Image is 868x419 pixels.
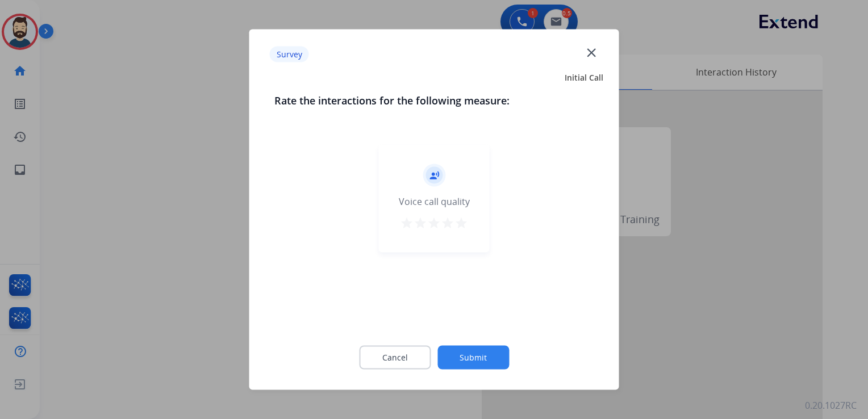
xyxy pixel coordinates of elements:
[400,216,414,230] mat-icon: star
[584,45,599,60] mat-icon: close
[437,346,509,370] button: Submit
[454,216,468,230] mat-icon: star
[274,93,594,108] h3: Rate the interactions for the following measure:
[270,46,309,62] p: Survey
[805,399,857,412] p: 0.20.1027RC
[359,346,431,370] button: Cancel
[427,216,441,230] mat-icon: star
[429,170,439,181] mat-icon: record_voice_over
[441,216,454,230] mat-icon: star
[399,195,470,208] div: Voice call quality
[565,72,603,83] span: Initial Call
[414,216,427,230] mat-icon: star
